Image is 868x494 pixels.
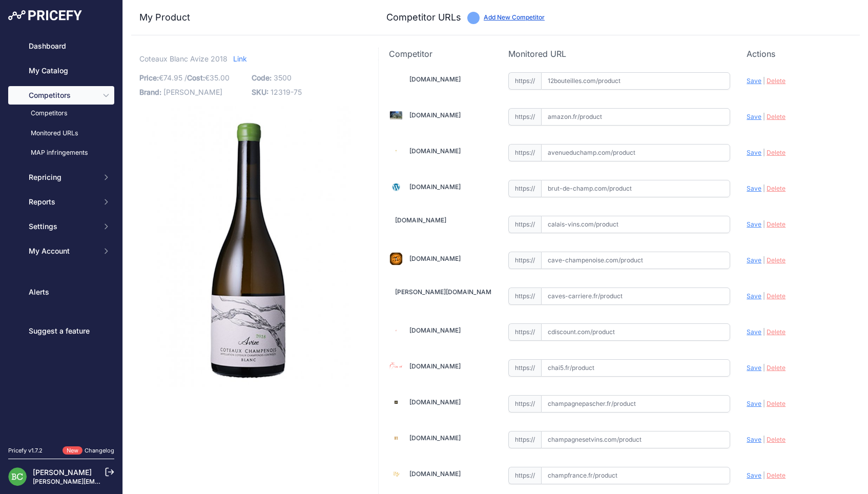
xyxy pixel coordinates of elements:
span: Save [747,328,761,336]
a: Changelog [85,447,114,454]
span: / € [184,73,230,82]
span: Save [747,292,761,300]
p: Actions [747,48,850,60]
span: Brand: [139,88,161,96]
span: Price: [139,73,159,82]
span: SKU: [252,88,268,96]
span: Save [747,400,761,407]
span: 3500 [274,73,292,82]
input: caves-carriere.fr/product [541,287,731,305]
span: Delete [767,436,786,443]
a: [DOMAIN_NAME] [409,255,461,262]
span: | [763,256,765,264]
span: Cost: [187,73,205,82]
span: [PERSON_NAME] [163,88,222,96]
span: Code: [252,73,272,82]
input: brut-de-champ.com/product [541,180,731,197]
span: Delete [767,328,786,336]
button: Settings [8,217,114,236]
p: € [139,71,245,85]
span: Reports [29,197,96,207]
a: Dashboard [8,37,114,55]
span: Delete [767,292,786,300]
div: Pricefy v1.7.2 [8,446,43,455]
input: calais-vins.com/product [541,216,731,233]
span: | [763,184,765,192]
button: Reports [8,193,114,211]
span: Save [747,77,761,85]
a: Alerts [8,283,114,301]
span: https:// [508,144,541,161]
a: [DOMAIN_NAME] [409,326,461,334]
span: | [763,400,765,407]
span: | [763,113,765,120]
input: chai5.fr/product [541,359,731,377]
button: Repricing [8,168,114,187]
a: [DOMAIN_NAME] [409,398,461,406]
span: Delete [767,256,786,264]
span: | [763,149,765,156]
a: [DOMAIN_NAME] [409,470,461,478]
span: Coteaux Blanc Avize 2018 [139,52,228,65]
a: [DOMAIN_NAME] [409,75,461,83]
span: Delete [767,77,786,85]
a: Link [233,52,247,65]
span: Save [747,184,761,192]
a: [PERSON_NAME][DOMAIN_NAME] [395,288,497,296]
img: Pricefy Logo [8,10,82,20]
span: New [63,446,82,455]
span: Delete [767,364,786,372]
a: [DOMAIN_NAME] [409,147,461,155]
span: Settings [29,221,96,232]
a: [DOMAIN_NAME] [409,434,461,442]
span: Repricing [29,172,96,182]
input: champagnesetvins.com/product [541,431,731,448]
input: champfrance.fr/product [541,467,731,484]
input: champagnepascher.fr/product [541,395,731,413]
span: https:// [508,287,541,305]
a: [DOMAIN_NAME] [409,111,461,119]
span: https:// [508,216,541,233]
span: Delete [767,471,786,479]
a: Competitors [8,105,114,122]
span: | [763,328,765,336]
a: [PERSON_NAME] [33,468,92,477]
span: Competitors [29,90,96,100]
a: [DOMAIN_NAME] [409,362,461,370]
span: 35.00 [210,73,230,82]
a: [DOMAIN_NAME] [409,183,461,191]
span: Save [747,113,761,120]
p: Competitor [389,48,492,60]
input: cave-champenoise.com/product [541,252,731,269]
span: | [763,220,765,228]
input: cdiscount.com/product [541,323,731,341]
span: https:// [508,467,541,484]
span: | [763,292,765,300]
a: [DOMAIN_NAME] [395,216,446,224]
span: https:// [508,323,541,341]
span: https:// [508,431,541,448]
span: 74.95 [163,73,182,82]
span: https:// [508,359,541,377]
span: Delete [767,220,786,228]
span: | [763,364,765,372]
button: My Account [8,242,114,260]
span: Save [747,149,761,156]
a: Suggest a feature [8,322,114,340]
a: Add New Competitor [484,13,545,21]
span: https:// [508,252,541,269]
span: Save [747,364,761,372]
input: 12bouteilles.com/product [541,72,731,90]
span: | [763,77,765,85]
span: Save [747,471,761,479]
input: avenueduchamp.com/product [541,144,731,161]
p: Monitored URL [508,48,731,60]
span: https:// [508,180,541,197]
nav: Sidebar [8,37,114,434]
span: | [763,471,765,479]
span: | [763,436,765,443]
span: Delete [767,400,786,407]
span: https:// [508,108,541,126]
span: Save [747,436,761,443]
span: Save [747,256,761,264]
